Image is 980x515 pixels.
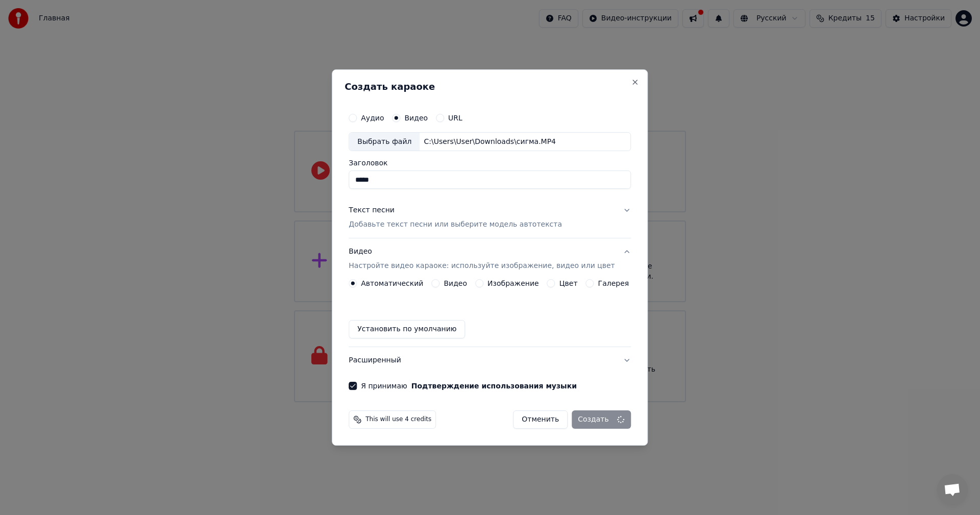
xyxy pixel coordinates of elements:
[448,114,462,121] label: URL
[349,220,562,230] p: Добавьте текст песни или выберите модель автотекста
[420,137,560,147] div: C:\Users\User\Downloads\сигма.MP4
[444,280,467,287] label: Видео
[361,382,577,389] label: Я принимаю
[349,247,615,272] div: Видео
[404,114,428,121] label: Видео
[411,382,577,389] button: Я принимаю
[349,261,615,271] p: Настройте видео караоке: используйте изображение, видео или цвет
[349,160,631,167] label: Заголовок
[349,198,631,238] button: Текст песниДобавьте текст песни или выберите модель автотекста
[349,206,395,216] div: Текст песни
[349,347,631,374] button: Расширенный
[487,280,539,287] label: Изображение
[361,280,423,287] label: Автоматический
[598,280,629,287] label: Галерея
[349,239,631,280] button: ВидеоНастройте видео караоке: используйте изображение, видео или цвет
[361,114,384,121] label: Аудио
[349,279,631,347] div: ВидеоНастройте видео караоке: используйте изображение, видео или цвет
[513,410,568,429] button: Отменить
[345,82,635,91] h2: Создать караоке
[349,320,465,338] button: Установить по умолчанию
[559,280,578,287] label: Цвет
[349,133,420,151] div: Выбрать файл
[365,415,431,424] span: This will use 4 credits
